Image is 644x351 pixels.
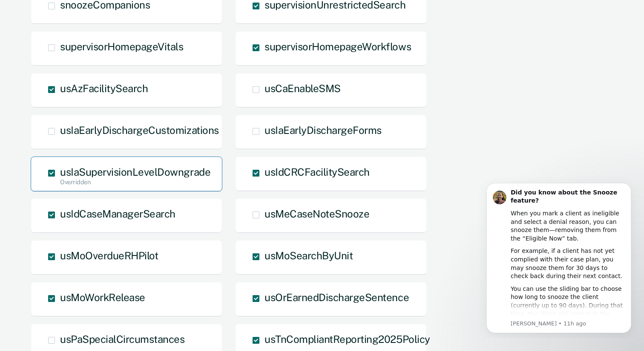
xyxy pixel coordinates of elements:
[60,208,175,220] span: usIdCaseManagerSearch
[60,82,148,94] span: usAzFacilitySearch
[60,291,145,303] span: usMoWorkRelease
[264,208,369,220] span: usMeCaseNoteSnooze
[264,82,341,94] span: usCaEnableSMS
[264,249,353,261] span: usMoSearchByUnit
[264,166,370,178] span: usIdCRCFacilitySearch
[264,333,430,345] span: usTnCompliantReporting2025Policy
[264,124,382,136] span: usIaEarlyDischargeForms
[60,41,183,52] span: supervisorHomepageVitals
[60,124,219,136] span: usIaEarlyDischargeCustomizations
[60,249,158,261] span: usMoOverdueRHPilot
[474,175,644,338] iframe: Intercom notifications message
[60,166,210,178] span: usIaSupervisionLevelDowngrade
[264,291,409,303] span: usOrEarnedDischargeSentence
[60,333,184,345] span: usPaSpecialCircumstances
[264,41,411,52] span: supervisorHomepageWorkflows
